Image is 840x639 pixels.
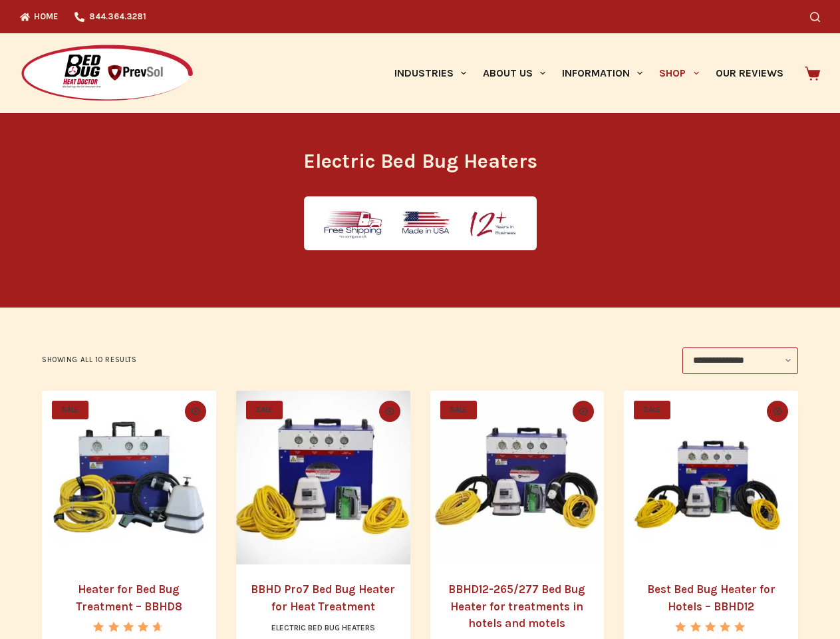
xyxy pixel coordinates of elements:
a: About Us [474,33,553,113]
a: BBHD Pro7 Bed Bug Heater for Heat Treatment [236,391,410,565]
a: Best Bed Bug Heater for Hotels - BBHD12 [624,391,798,565]
a: Information [554,33,651,113]
a: Heater for Bed Bug Treatment - BBHD8 [42,391,216,565]
button: Quick view toggle [573,401,594,422]
a: Heater for Bed Bug Treatment – BBHD8 [76,582,182,613]
a: BBHD12-265/277 Bed Bug Heater for treatments in hotels and motels [430,391,605,565]
span: SALE [634,401,670,419]
button: Quick view toggle [379,401,400,422]
button: Quick view toggle [767,401,788,422]
button: Quick view toggle [185,401,206,422]
span: SALE [440,401,477,419]
span: SALE [246,401,283,419]
nav: Primary [386,33,791,113]
a: BBHD Pro7 Bed Bug Heater for Heat Treatment [251,582,395,613]
a: Electric Bed Bug Heaters [271,623,375,632]
button: Search [810,12,820,22]
span: SALE [52,401,88,419]
div: Rated 4.67 out of 5 [93,622,164,632]
a: Shop [651,33,707,113]
img: Prevsol/Bed Bug Heat Doctor [20,44,194,103]
p: Showing all 10 results [42,354,136,366]
div: Rated 5.00 out of 5 [675,622,746,632]
h1: Electric Bed Bug Heaters [171,146,670,176]
a: Industries [386,33,474,113]
select: Shop order [682,347,798,374]
a: BBHD12-265/277 Bed Bug Heater for treatments in hotels and motels [448,582,585,630]
a: Our Reviews [707,33,791,113]
a: Best Bed Bug Heater for Hotels – BBHD12 [647,582,775,613]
